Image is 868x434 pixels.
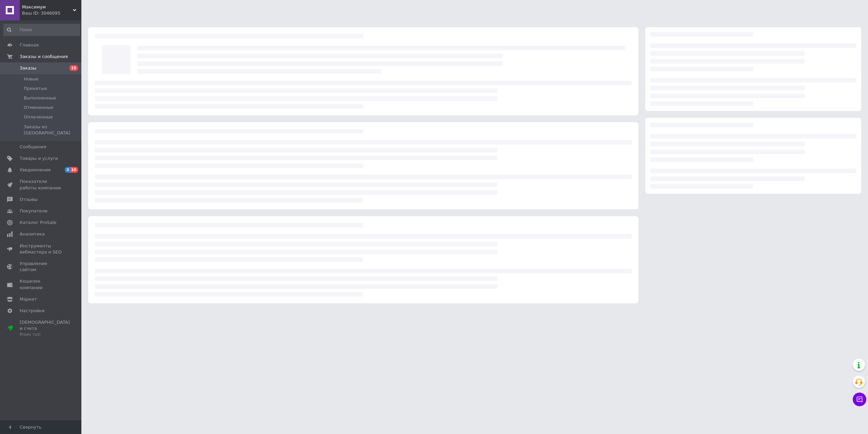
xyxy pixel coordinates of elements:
[20,332,70,338] div: Prom топ
[22,10,81,16] div: Ваш ID: 3046095
[65,167,70,173] span: 3
[20,261,63,273] span: Управление сайтом
[20,231,45,237] span: Аналитика
[24,86,47,92] span: Принятые
[20,243,63,255] span: Инструменты вебмастера и SEO
[24,76,39,82] span: Новые
[20,65,36,71] span: Заказы
[20,144,46,150] span: Сообщения
[853,393,866,406] button: Чат с покупателем
[20,155,58,162] span: Товары и услуги
[20,308,44,314] span: Настройки
[70,167,78,173] span: 19
[70,65,78,71] span: 15
[24,114,53,120] span: Оплаченные
[3,24,80,36] input: Поиск
[24,105,53,111] span: Отмененные
[20,167,51,173] span: Уведомления
[20,220,56,226] span: Каталог ProSale
[20,178,63,191] span: Показатели работы компании
[20,208,47,214] span: Покупатели
[20,278,63,290] span: Кошелек компании
[24,124,79,136] span: Заказы из [GEOGRAPHIC_DATA]
[24,95,56,101] span: Выполненные
[20,196,38,203] span: Отзывы
[22,4,73,10] span: Максимум
[20,296,37,302] span: Маркет
[20,42,39,48] span: Главная
[20,54,68,60] span: Заказы и сообщения
[20,319,70,338] span: [DEMOGRAPHIC_DATA] и счета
